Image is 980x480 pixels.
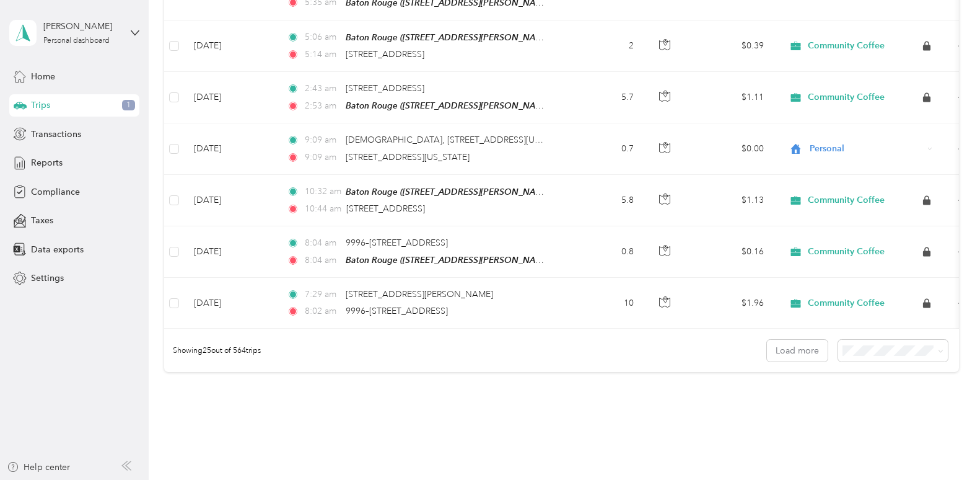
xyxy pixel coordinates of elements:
span: Baton Rouge ([STREET_ADDRESS][PERSON_NAME]) [346,32,553,43]
td: $0.00 [687,123,774,174]
span: Baton Rouge ([STREET_ADDRESS][PERSON_NAME]) [346,100,553,111]
span: Trips [31,99,50,112]
span: Settings [31,272,64,285]
span: 2:43 am [305,82,340,96]
td: [DATE] [184,175,277,226]
span: 9996–[STREET_ADDRESS] [346,306,448,316]
span: Community Coffee [808,246,885,257]
span: [STREET_ADDRESS] [346,49,424,60]
span: [STREET_ADDRESS][US_STATE] [346,152,470,162]
span: 8:04 am [305,254,340,267]
span: 8:04 am [305,236,340,250]
span: 9996–[STREET_ADDRESS] [346,238,448,248]
span: 1 [122,100,135,111]
td: $1.13 [687,175,774,226]
button: Help center [7,461,70,474]
span: Data exports [31,243,84,256]
span: 5:06 am [305,30,340,44]
span: Personal [810,142,923,156]
span: Community Coffee [808,195,885,206]
td: $0.39 [687,20,774,72]
span: 9:09 am [305,151,340,164]
span: [STREET_ADDRESS] [346,203,425,214]
td: [DATE] [184,123,277,174]
td: 10 [562,278,644,329]
span: 7:29 am [305,288,340,301]
span: 10:44 am [305,202,341,216]
td: [DATE] [184,226,277,278]
span: [STREET_ADDRESS][PERSON_NAME] [346,289,493,300]
td: $1.11 [687,72,774,123]
span: 8:02 am [305,304,340,318]
div: [PERSON_NAME] [43,20,121,33]
span: Baton Rouge ([STREET_ADDRESS][PERSON_NAME]) [346,187,553,197]
td: $1.96 [687,278,774,329]
span: Community Coffee [808,298,885,309]
td: [DATE] [184,278,277,329]
span: Showing 25 out of 564 trips [164,345,261,357]
button: Load more [767,340,828,362]
td: 5.7 [562,72,644,123]
span: 10:32 am [305,185,340,198]
span: Reports [31,156,63,169]
span: Transactions [31,128,81,141]
span: 2:53 am [305,99,340,113]
td: 5.8 [562,175,644,226]
td: 2 [562,20,644,72]
span: Compliance [31,185,80,198]
td: [DATE] [184,20,277,72]
span: [DEMOGRAPHIC_DATA], [STREET_ADDRESS][US_STATE] [346,135,571,145]
td: $0.16 [687,226,774,278]
td: 0.8 [562,226,644,278]
span: 5:14 am [305,48,340,61]
span: Baton Rouge ([STREET_ADDRESS][PERSON_NAME]) [346,255,553,265]
span: Community Coffee [808,92,885,103]
td: 0.7 [562,123,644,174]
span: Taxes [31,214,53,227]
iframe: Everlance-gr Chat Button Frame [911,411,980,480]
span: Home [31,70,55,83]
span: [STREET_ADDRESS] [346,83,424,94]
td: [DATE] [184,72,277,123]
div: Personal dashboard [43,37,110,45]
span: 9:09 am [305,133,340,147]
span: Community Coffee [808,40,885,51]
